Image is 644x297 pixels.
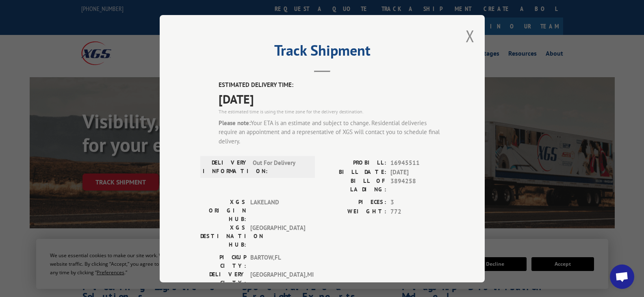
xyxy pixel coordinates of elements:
label: BILL OF LADING: [322,177,386,194]
strong: Please note: [219,119,251,126]
span: 3894258 [390,177,444,194]
h2: Track Shipment [200,45,444,60]
span: LAKELAND [250,198,305,223]
div: Your ETA is an estimate and subject to change. Residential deliveries require an appointment and ... [219,118,444,146]
span: Out For Delivery [253,158,308,176]
label: XGS DESTINATION HUB: [200,223,246,249]
span: [DATE] [219,89,444,108]
label: DELIVERY CITY: [200,270,246,287]
label: BILL DATE: [322,167,386,177]
span: [GEOGRAPHIC_DATA] [250,223,305,249]
label: PIECES: [322,198,386,207]
div: The estimated time is using the time zone for the delivery destination. [219,108,444,115]
label: ESTIMATED DELIVERY TIME: [219,80,444,90]
span: [DATE] [390,167,444,177]
span: BARTOW , FL [250,253,305,270]
div: Open chat [610,264,634,289]
label: PICKUP CITY: [200,253,246,270]
label: WEIGHT: [322,207,386,216]
span: 16945511 [390,158,444,168]
label: PROBILL: [322,158,386,168]
label: XGS ORIGIN HUB: [200,198,246,223]
span: 3 [390,198,444,207]
label: DELIVERY INFORMATION: [203,158,249,176]
span: [GEOGRAPHIC_DATA] , MI [250,270,305,287]
button: Close modal [466,25,475,47]
span: 772 [390,207,444,216]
